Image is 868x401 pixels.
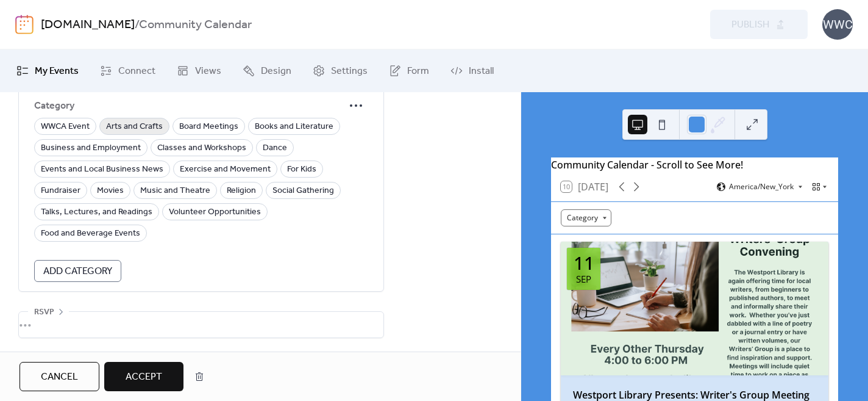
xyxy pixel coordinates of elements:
[126,370,162,385] span: Accept
[41,370,78,385] span: Cancel
[469,64,494,79] span: Install
[263,141,287,156] span: Dance
[140,184,210,198] span: Music and Theatre
[41,184,80,198] span: Fundraiser
[255,120,333,134] span: Books and Literature
[135,13,139,37] b: /
[574,254,594,272] div: 11
[331,64,368,79] span: Settings
[41,226,140,241] span: Food and Beverage Events
[233,54,301,87] a: Design
[35,64,79,79] span: My Events
[104,362,183,391] button: Accept
[34,99,344,114] span: Category
[304,54,377,87] a: Settings
[41,162,163,177] span: Events and Local Business News
[34,305,54,320] span: RSVP
[91,54,165,87] a: Connect
[41,120,90,134] span: WWCA Event
[7,54,88,87] a: My Events
[169,205,261,220] span: Volunteer Opportunities
[180,162,271,177] span: Exercise and Movement
[34,260,121,282] button: Add Category
[168,54,230,87] a: Views
[195,64,221,79] span: Views
[441,54,503,87] a: Install
[261,64,291,79] span: Design
[227,184,256,198] span: Religion
[179,120,238,134] span: Board Meetings
[272,184,334,198] span: Social Gathering
[20,362,99,391] button: Cancel
[19,312,383,338] div: •••
[97,184,124,198] span: Movies
[41,13,135,37] a: [DOMAIN_NAME]
[822,9,853,40] div: WWC
[15,15,34,34] img: logo
[729,183,794,190] span: America/New_York
[41,205,152,220] span: Talks, Lectures, and Readings
[380,54,438,87] a: Form
[43,264,112,279] span: Add Category
[118,64,155,79] span: Connect
[287,162,316,177] span: For Kids
[407,64,429,79] span: Form
[157,141,246,156] span: Classes and Workshops
[139,13,252,37] b: Community Calendar
[41,141,141,156] span: Business and Employment
[576,275,591,284] div: Sep
[106,120,163,134] span: Arts and Crafts
[551,157,838,172] div: Community Calendar - Scroll to See More!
